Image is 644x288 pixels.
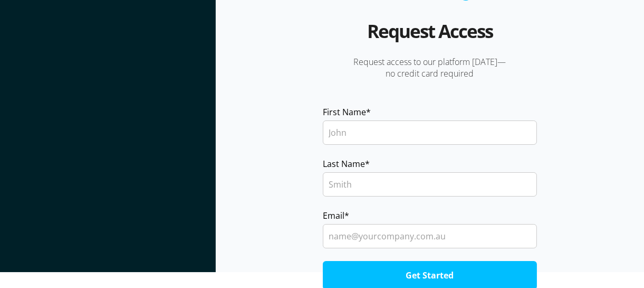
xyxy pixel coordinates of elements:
[323,56,537,79] p: Request access to our platform [DATE]—no credit card required
[367,16,493,56] h2: Request Access
[323,172,537,197] input: Smith
[323,157,365,170] span: Last Name
[323,209,344,222] span: Email
[323,106,366,118] span: First Name
[323,224,537,248] input: name@yourcompany.com.au
[323,120,537,145] input: John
